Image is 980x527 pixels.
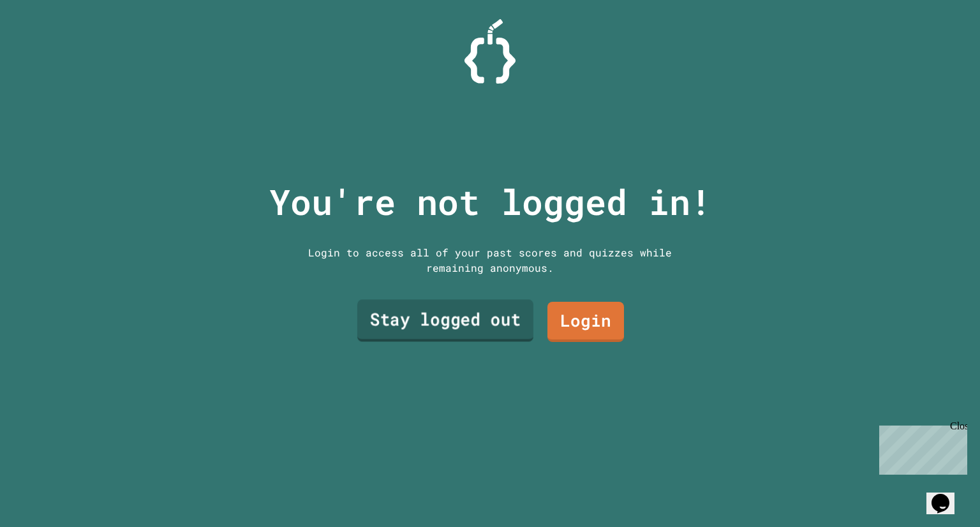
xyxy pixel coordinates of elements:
p: You're not logged in! [269,175,711,228]
div: Chat with us now!Close [5,5,88,81]
iframe: chat widget [874,420,967,475]
a: Login [547,302,624,342]
iframe: chat widget [926,476,967,514]
a: Stay logged out [357,299,533,341]
div: Login to access all of your past scores and quizzes while remaining anonymous. [299,245,681,276]
img: Logo.svg [464,19,516,84]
